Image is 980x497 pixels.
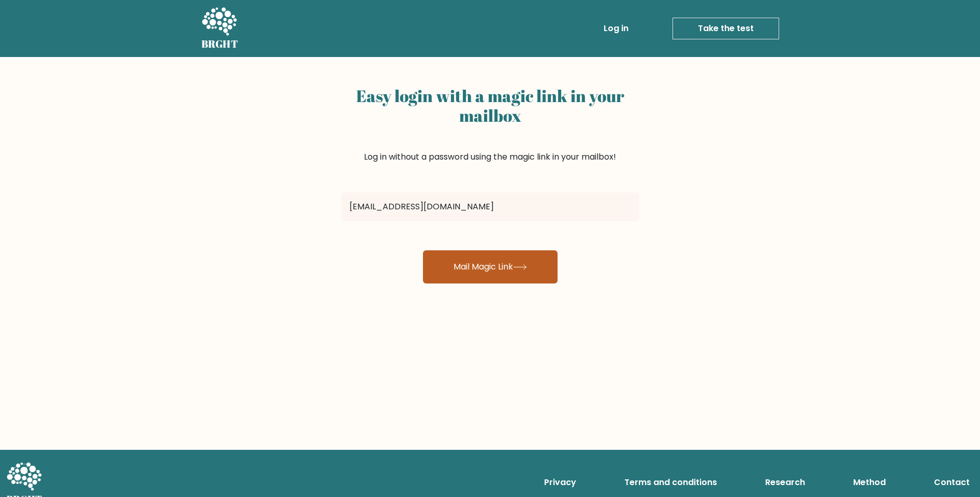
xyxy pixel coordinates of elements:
[341,82,639,188] div: Log in without a password using the magic link in your mailbox!
[341,192,639,221] input: Email
[930,472,974,493] a: Contact
[672,18,779,39] a: Take the test
[620,472,721,493] a: Terms and conditions
[761,472,809,493] a: Research
[201,38,239,50] h5: BRGHT
[540,472,580,493] a: Privacy
[201,4,239,53] a: BRGHT
[341,86,639,126] h2: Easy login with a magic link in your mailbox
[849,472,890,493] a: Method
[599,18,633,39] a: Log in
[423,250,558,283] button: Mail Magic Link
